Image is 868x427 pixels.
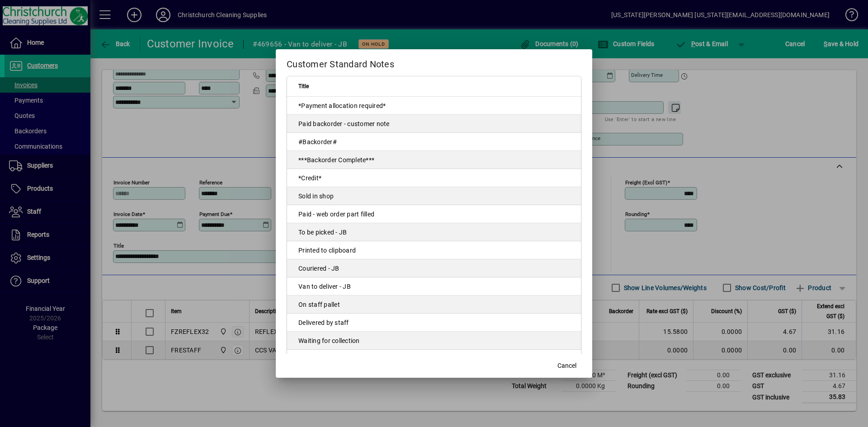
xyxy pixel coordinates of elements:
td: *Payment allocation required* [287,97,581,115]
td: Waiting for collection [287,332,581,350]
td: Printed to clipboard [287,241,581,259]
span: Cancel [557,361,576,371]
td: To be picked - JB [287,223,581,241]
td: On staff pallet [287,296,581,314]
td: Van to deliver - JB [287,277,581,296]
h2: Customer Standard Notes [276,49,592,75]
td: #Backorder# [287,133,581,151]
td: Paid backorder - customer note [287,115,581,133]
td: Paid - web order part filled [287,205,581,223]
td: Couriered - JB [287,259,581,277]
td: Sold in shop [287,187,581,205]
td: To be picked - [PERSON_NAME] [287,350,581,368]
button: Cancel [552,358,581,374]
td: Delivered by staff [287,314,581,332]
span: Title [298,81,309,91]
